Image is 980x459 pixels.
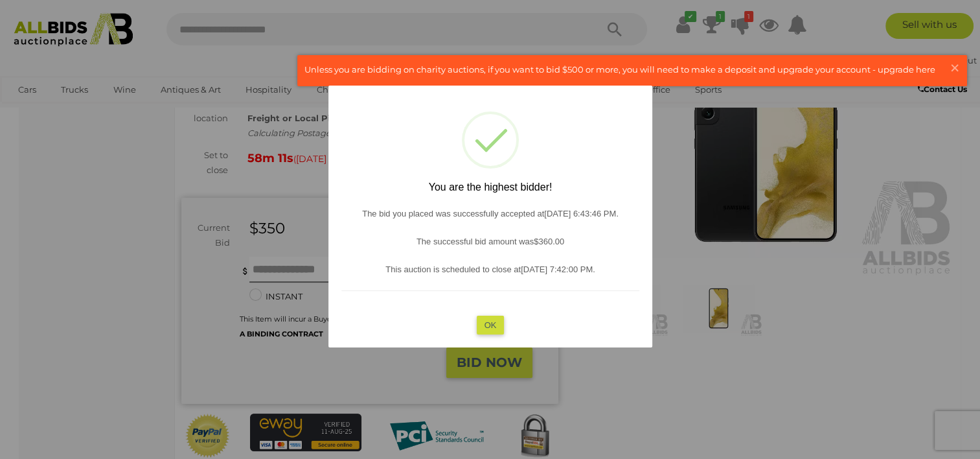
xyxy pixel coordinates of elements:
[521,265,593,274] span: [DATE] 7:42:00 PM
[341,206,639,221] p: The bid you placed was successfully accepted at .
[341,262,639,277] p: This auction is scheduled to close at .
[544,209,616,218] span: [DATE] 6:43:46 PM
[534,237,564,246] span: $360.00
[476,316,504,335] button: OK
[341,182,639,193] h2: You are the highest bidder!
[341,234,639,249] p: The successful bid amount was
[949,55,961,80] span: ×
